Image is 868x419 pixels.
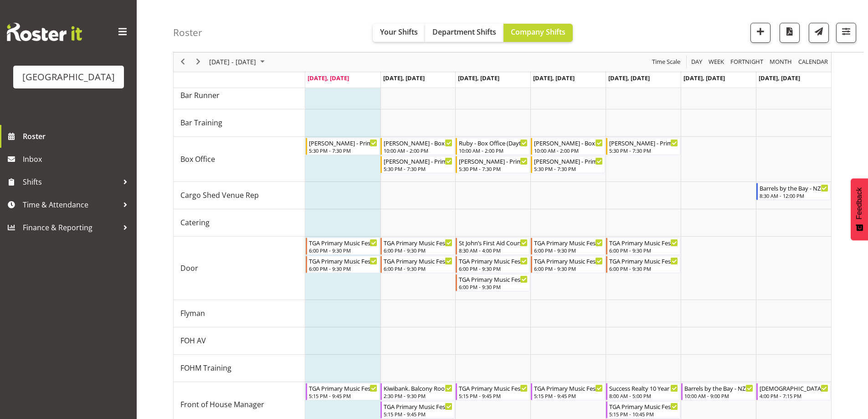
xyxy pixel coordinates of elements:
td: FOH AV resource [174,327,305,355]
div: 6:00 PM - 9:30 PM [384,265,452,272]
span: [DATE], [DATE] [383,74,425,82]
div: TGA Primary Music Fest. Songs from Sunny Days - [PERSON_NAME] [309,256,378,265]
span: Bar Training [180,117,222,128]
div: TGA Primary Music Fest. Songs from Sunny Days. FOHM Shift - [PERSON_NAME] [609,402,678,411]
div: Front of House Manager"s event - TGA Primary Music Fest. Songs from Sunny Days. FOHM Shift - Lydi... [380,401,455,419]
div: TGA Primary Music Fest. Songs from Sunny Days - [PERSON_NAME] [384,256,452,265]
button: Your Shifts [373,24,425,42]
div: TGA Primary Music Fest. Songs from Sunny Days - [PERSON_NAME] [309,238,378,247]
span: calendar [797,57,829,68]
div: TGA Primary Music Fest. Songs from Sunny Days - [PERSON_NAME] [534,238,603,247]
div: Box Office"s event - Bobby-Lea - Primary School Choir - Songs from the Sunny Days - Bobby-Lea Awh... [606,138,680,155]
div: [PERSON_NAME] - Primary School Choir - Songs from the Sunny Days - [PERSON_NAME] Awhina [PERSON_N... [609,138,678,147]
div: 8:00 AM - 5:00 PM [609,392,678,399]
div: TGA Primary Music Fest. Songs from Sunny Days - [PERSON_NAME] [384,238,452,247]
div: Door"s event - TGA Primary Music Fest. Songs from Sunny Days - Tommy Shorter Begin From Friday, A... [606,238,680,255]
div: [PERSON_NAME] - Primary School Choir - Songs from the Sunny Days - [PERSON_NAME] [384,156,452,166]
div: Front of House Manager"s event - TGA Primary Music Fest. Songs from Sunny Days. FOHM Shift - Aaro... [531,383,605,400]
span: Department Shifts [432,27,496,37]
div: Door"s event - TGA Primary Music Fest. Songs from Sunny Days - Alex Freeman Begin From Monday, Au... [306,238,380,255]
td: Bar Runner resource [174,82,305,109]
div: Cargo Shed Venue Rep"s event - Barrels by the Bay - NZ Whisky Fest Cargo Shed Pack out - Chris Da... [756,183,831,200]
div: 5:15 PM - 10:45 PM [609,410,678,418]
div: Box Office"s event - LISA - Box Office (Daytime Shifts) - Lisa Camplin Begin From Thursday, Augus... [531,138,605,155]
td: Box Office resource [174,137,305,182]
div: TGA Primary Music Fest. Songs from Sunny Days. FOHM Shift - [PERSON_NAME] [384,402,452,411]
button: Time Scale [651,57,682,68]
div: Box Office"s event - Valerie - Primary School Choir - Songs from the Sunny Days - Valerie Donalds... [456,156,530,173]
span: Day [690,57,703,68]
div: Door"s event - TGA Primary Music Fest. Songs from Sunny Days - Katherine Madill Begin From Wednes... [456,274,530,291]
div: 6:00 PM - 9:30 PM [309,265,378,272]
div: Door"s event - TGA Primary Music Fest. Songs from Sunny Days - Alex Freeman Begin From Wednesday,... [456,256,530,273]
td: Door resource [174,237,305,300]
div: TGA Primary Music Fest. Songs from Sunny Days - [PERSON_NAME] [534,256,603,265]
span: [DATE], [DATE] [759,74,800,82]
button: Previous [177,57,189,68]
span: Shifts [23,175,118,189]
button: Timeline Week [707,57,726,68]
td: Cargo Shed Venue Rep resource [174,182,305,209]
div: Barrels by the Bay - NZ Whisky Fest Cargo Shed - [PERSON_NAME] [684,383,753,393]
div: 5:15 PM - 9:45 PM [534,392,603,399]
span: Finance & Reporting [23,221,118,234]
div: 10:00 AM - 9:00 PM [684,392,753,399]
div: TGA Primary Music Fest. Songs from Sunny Days - [PERSON_NAME] [459,256,528,265]
div: Door"s event - TGA Primary Music Fest. Songs from Sunny Days - Elea Hargreaves Begin From Thursda... [531,238,605,255]
span: Company Shifts [511,27,565,37]
button: Fortnight [729,57,765,68]
span: Flyman [180,308,205,319]
div: Front of House Manager"s event - TGA Primary Music Fest. Songs from Sunny Days. FOHM Shift - Dave... [456,383,530,400]
div: 5:15 PM - 9:45 PM [384,410,452,418]
button: Send a list of all shifts for the selected filtered period to all rostered employees. [809,23,829,43]
div: 6:00 PM - 9:30 PM [384,247,452,254]
span: Catering [180,217,210,228]
div: Door"s event - TGA Primary Music Fest. Songs from Sunny Days - Dominique Vogler Begin From Tuesda... [380,238,455,255]
div: Box Office"s event - Robin - Box Office (Daytime Shifts) - Robin Hendriks Begin From Tuesday, Aug... [380,138,455,155]
div: 6:00 PM - 9:30 PM [534,265,603,272]
td: FOHM Training resource [174,355,305,382]
span: Feedback [855,187,863,219]
div: 5:15 PM - 9:45 PM [309,392,378,399]
button: Next [192,57,205,68]
div: Door"s event - TGA Primary Music Fest. Songs from Sunny Days - Max Allan Begin From Friday, Augus... [606,256,680,273]
div: Front of House Manager"s event - TGA Primary Music Fest. Songs from Sunny Days. FOHM Shift - Robi... [606,401,680,419]
div: 8:30 AM - 4:00 PM [459,247,528,254]
button: Month [797,57,830,68]
button: Timeline Day [690,57,704,68]
div: 8:30 AM - 12:00 PM [760,192,828,199]
div: 6:00 PM - 9:30 PM [459,283,528,290]
div: 6:00 PM - 9:30 PM [309,247,378,254]
div: 10:00 AM - 2:00 PM [384,147,452,154]
div: [DEMOGRAPHIC_DATA][PERSON_NAME]. FOHM Shift - [PERSON_NAME] [760,383,828,393]
td: Flyman resource [174,300,305,327]
div: Front of House Manager"s event - Success Realty 10 Year Lunch Cargo Shed - Aaron Smart Begin From... [606,383,680,400]
span: [DATE], [DATE] [608,74,650,82]
button: Feedback - Show survey [851,178,868,240]
span: Cargo Shed Venue Rep [180,190,259,201]
button: Department Shifts [425,24,503,42]
div: 2:30 PM - 9:30 PM [384,392,452,399]
span: Month [769,57,793,68]
div: [PERSON_NAME] - Box Office (Daytime Shifts) - [PERSON_NAME] [534,138,603,147]
div: Box Office"s event - Ruby - Box Office (Daytime Shifts) - Ruby Grace Begin From Wednesday, August... [456,138,530,155]
div: Front of House Manager"s event - Church of Christ Evangelical Mission. FOHM Shift - Aaron Smart B... [756,383,831,400]
div: 5:30 PM - 7:30 PM [609,147,678,154]
span: Week [708,57,725,68]
span: [DATE], [DATE] [683,74,725,82]
td: Bar Training resource [174,109,305,137]
span: Bar Runner [180,90,220,101]
div: [PERSON_NAME] - Primary School Choir - Songs from the Sunny Days - [PERSON_NAME] [534,156,603,166]
div: TGA Primary Music Fest. Songs from Sunny Days. FOHM Shift - [PERSON_NAME] [459,383,528,393]
div: Door"s event - TGA Primary Music Fest. Songs from Sunny Days - Beana Badenhorst Begin From Monday... [306,256,380,273]
div: Box Office"s event - Valerie - Primary School Choir - Songs from the Sunny Days - Valerie Donalds... [531,156,605,173]
span: Your Shifts [380,27,418,37]
div: 5:15 PM - 9:45 PM [459,392,528,399]
div: 5:30 PM - 7:30 PM [459,165,528,172]
span: Door [180,263,198,274]
div: 5:30 PM - 7:30 PM [309,147,378,154]
div: Door"s event - TGA Primary Music Fest. Songs from Sunny Days - Michelle Englehardt Begin From Thu... [531,256,605,273]
button: Timeline Month [768,57,794,68]
button: August 2025 [208,57,269,68]
div: [GEOGRAPHIC_DATA] [22,70,115,84]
